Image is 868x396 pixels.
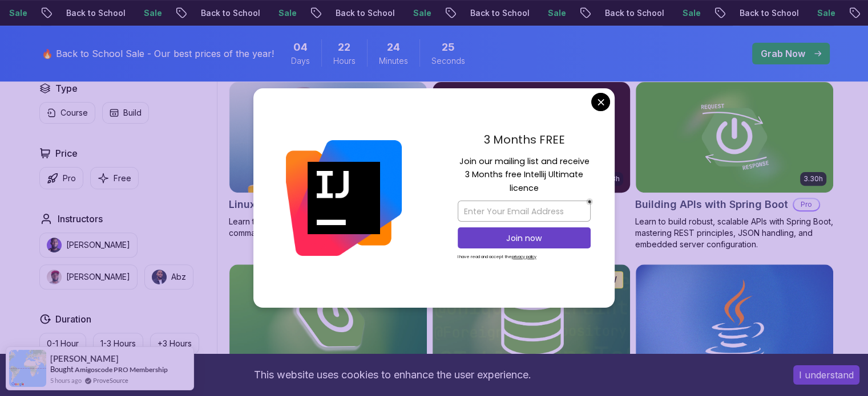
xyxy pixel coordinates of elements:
img: provesource social proof notification image [9,350,46,387]
img: instructor img [47,238,62,252]
button: instructor imgAbz [144,264,193,289]
p: Sale [537,7,574,19]
p: Sale [133,7,169,19]
p: 1-3 Hours [100,338,136,349]
span: Hours [333,55,356,67]
p: Pro [63,173,76,184]
button: instructor img[PERSON_NAME] [39,232,138,258]
img: Spring Data JPA card [433,264,630,375]
h2: Type [55,81,78,95]
p: Course [60,107,88,119]
p: Back to School [190,7,268,19]
p: 🔥 Back to School Sale - Our best prices of the year! [42,47,274,60]
p: [PERSON_NAME] [66,271,130,283]
a: Advanced Spring Boot card5.18hAdvanced Spring BootProDive deep into Spring Boot with our advanced... [432,81,631,250]
button: +3 Hours [150,333,199,354]
p: Back to School [325,7,402,19]
p: +3 Hours [158,338,192,349]
p: Pro [794,199,819,210]
p: Abz [171,271,186,283]
a: Amigoscode PRO Membership [75,365,168,374]
a: Linux Fundamentals card6.00hLinux FundamentalsProLearn the fundamentals of Linux and how to use t... [229,81,427,239]
h2: Linux Fundamentals [229,197,330,213]
p: 0-1 Hour [47,338,79,349]
p: [PERSON_NAME] [66,239,130,251]
span: [PERSON_NAME] [50,354,119,364]
h2: Building APIs with Spring Boot [635,197,788,213]
span: 4 Days [293,39,308,55]
p: Build [123,107,142,119]
span: 24 Minutes [387,39,400,55]
button: Accept cookies [793,365,859,385]
button: instructor img[PERSON_NAME] [39,264,138,289]
img: Java for Beginners card [636,264,833,375]
span: Days [291,55,310,67]
p: Back to School [459,7,537,19]
span: Minutes [379,55,408,67]
span: Bought [50,365,74,374]
h2: Instructors [58,212,103,226]
span: 5 hours ago [50,375,82,385]
img: instructor img [152,270,167,284]
button: Course [39,102,95,124]
button: 1-3 Hours [93,333,143,354]
p: Learn to build robust, scalable APIs with Spring Boot, mastering REST principles, JSON handling, ... [635,216,834,250]
div: This website uses cookies to enhance the user experience. [9,362,776,387]
p: Free [114,173,131,184]
p: Sale [672,7,708,19]
p: Back to School [729,7,806,19]
p: Sale [402,7,439,19]
h2: Duration [55,312,91,326]
button: Build [102,102,149,124]
h2: Price [55,146,78,160]
img: Spring Boot for Beginners card [229,264,427,375]
p: Grab Now [761,47,805,60]
img: Linux Fundamentals card [229,82,427,193]
p: Sale [268,7,304,19]
p: 3.30h [804,174,823,183]
p: Back to School [594,7,672,19]
span: 22 Hours [338,39,350,55]
button: Free [90,167,139,189]
span: Seconds [431,55,465,67]
p: Sale [806,7,843,19]
span: 25 Seconds [442,39,455,55]
button: Pro [39,167,83,189]
img: instructor img [47,270,62,284]
a: Building APIs with Spring Boot card3.30hBuilding APIs with Spring BootProLearn to build robust, s... [635,81,834,250]
button: 0-1 Hour [39,333,86,354]
p: Back to School [55,7,133,19]
a: ProveSource [93,375,128,385]
p: Learn the fundamentals of Linux and how to use the command line [229,216,427,239]
img: Building APIs with Spring Boot card [636,82,833,193]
